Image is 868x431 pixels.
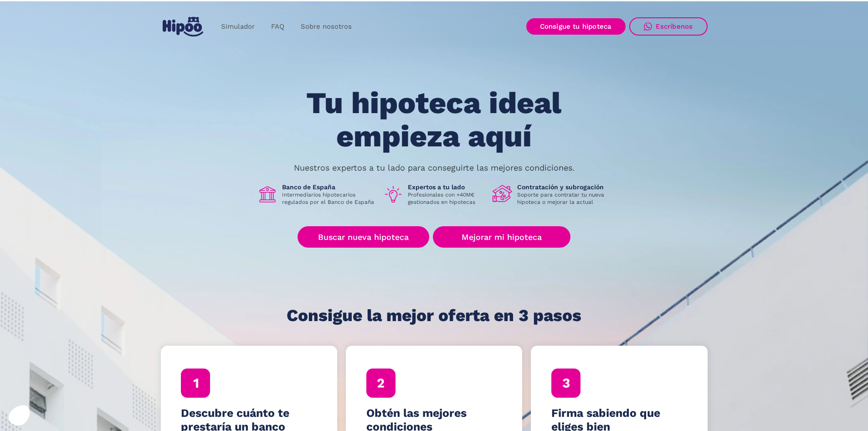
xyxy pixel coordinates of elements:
p: Soporte para contratar tu nueva hipoteca o mejorar la actual [517,191,611,206]
a: Mejorar mi hipoteca [433,226,570,248]
h1: Contratación y subrogación [517,183,611,191]
h1: Tu hipoteca ideal empieza aquí [261,87,606,153]
p: Intermediarios hipotecarios regulados por el Banco de España [282,191,376,206]
div: Escríbenos [656,22,693,31]
p: Profesionales con +40M€ gestionados en hipotecas [408,191,485,206]
h1: Consigue la mejor oferta en 3 pasos [287,306,581,325]
a: Simulador [213,18,263,36]
a: home [161,13,205,40]
a: FAQ [263,18,293,36]
a: Escríbenos [629,17,708,36]
a: Consigue tu hipoteca [526,18,626,35]
h1: Expertos a tu lado [408,183,485,191]
a: Sobre nosotros [293,18,360,36]
a: Buscar nueva hipoteca [298,226,429,248]
h1: Banco de España [282,183,376,191]
p: Nuestros expertos a tu lado para conseguirte las mejores condiciones. [294,164,575,171]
